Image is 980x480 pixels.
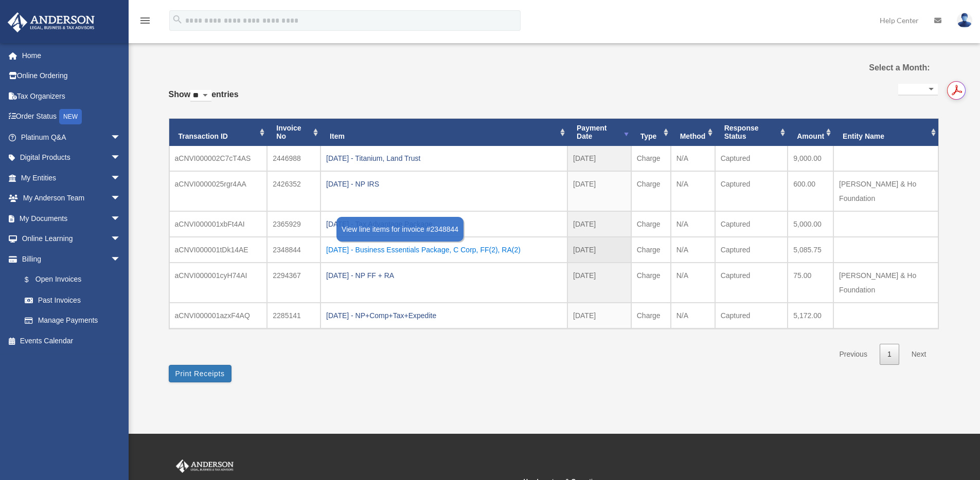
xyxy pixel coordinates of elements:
[172,14,183,25] i: search
[567,146,631,171] td: [DATE]
[788,119,833,146] th: Amount: activate to sort column ascending
[267,171,320,211] td: 2426352
[880,344,899,365] a: 1
[671,119,715,146] th: Method: activate to sort column ascending
[715,263,788,303] td: Captured
[111,127,131,148] span: arrow_drop_down
[111,188,131,209] span: arrow_drop_down
[267,119,320,146] th: Invoice No: activate to sort column ascending
[715,171,788,211] td: Captured
[326,177,562,191] div: [DATE] - NP IRS
[671,171,715,211] td: N/A
[169,119,268,146] th: Transaction ID: activate to sort column ascending
[190,90,211,102] select: Showentries
[671,303,715,328] td: N/A
[671,263,715,303] td: N/A
[111,147,131,169] span: arrow_drop_down
[567,171,631,211] td: [DATE]
[715,211,788,237] td: Captured
[904,344,934,365] a: Next
[7,106,136,127] a: Order StatusNEW
[567,263,631,303] td: [DATE]
[567,119,631,146] th: Payment Date: activate to sort column ascending
[174,459,236,473] img: Anderson Advisors Platinum Portal
[267,303,320,328] td: 2285141
[788,211,833,237] td: 5,000.00
[326,308,562,323] div: [DATE] - NP+Comp+Tax+Expedite
[631,211,671,237] td: Charge
[671,146,715,171] td: N/A
[7,188,136,209] a: My Anderson Teamarrow_drop_down
[7,66,136,86] a: Online Ordering
[715,303,788,328] td: Captured
[169,263,268,303] td: aCNVI000001cyH74AI
[567,237,631,263] td: [DATE]
[671,211,715,237] td: N/A
[169,237,268,263] td: aCNVI000001tDk14AE
[833,263,938,303] td: [PERSON_NAME] & Ho Foundation
[7,127,136,147] a: Platinum Q&Aarrow_drop_down
[111,208,131,229] span: arrow_drop_down
[169,171,268,211] td: aCNVI0000025rgr4AA
[631,237,671,263] td: Charge
[169,365,231,382] button: Print Receipts
[631,303,671,328] td: Charge
[7,249,136,269] a: Billingarrow_drop_down
[320,119,567,146] th: Item: activate to sort column ascending
[957,13,972,28] img: User Pic
[5,12,98,32] img: Anderson Advisors Platinum Portal
[788,146,833,171] td: 9,000.00
[14,269,136,290] a: $Open Invoices
[139,18,151,27] a: menu
[169,211,268,237] td: aCNVI000001xbFt4AI
[326,151,562,165] div: [DATE] - Titanium, Land Trust
[169,146,268,171] td: aCNVI000002C7cT4AS
[817,61,930,75] label: Select a Month:
[59,109,82,124] div: NEW
[326,217,562,231] div: [DATE] - Tax Advantage Package
[7,168,136,188] a: My Entitiesarrow_drop_down
[631,119,671,146] th: Type: activate to sort column ascending
[631,263,671,303] td: Charge
[111,229,131,250] span: arrow_drop_down
[567,211,631,237] td: [DATE]
[267,211,320,237] td: 2365929
[267,263,320,303] td: 2294367
[30,273,35,286] span: $
[7,147,136,168] a: Digital Productsarrow_drop_down
[715,146,788,171] td: Captured
[788,171,833,211] td: 600.00
[169,303,268,328] td: aCNVI000001azxF4AQ
[631,171,671,211] td: Charge
[7,45,136,66] a: Home
[631,146,671,171] td: Charge
[831,344,875,365] a: Previous
[14,310,136,331] a: Manage Payments
[567,303,631,328] td: [DATE]
[7,86,136,106] a: Tax Organizers
[169,87,239,112] label: Show entries
[833,171,938,211] td: [PERSON_NAME] & Ho Foundation
[7,208,136,229] a: My Documentsarrow_drop_down
[7,229,136,249] a: Online Learningarrow_drop_down
[788,237,833,263] td: 5,085.75
[7,330,136,351] a: Events Calendar
[267,237,320,263] td: 2348844
[111,168,131,189] span: arrow_drop_down
[788,263,833,303] td: 75.00
[833,119,938,146] th: Entity Name: activate to sort column ascending
[139,14,151,27] i: menu
[111,249,131,270] span: arrow_drop_down
[14,290,131,310] a: Past Invoices
[326,243,562,257] div: [DATE] - Business Essentials Package, C Corp, FF(2), RA(2)
[715,119,788,146] th: Response Status: activate to sort column ascending
[715,237,788,263] td: Captured
[788,303,833,328] td: 5,172.00
[671,237,715,263] td: N/A
[267,146,320,171] td: 2446988
[326,268,562,283] div: [DATE] - NP FF + RA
